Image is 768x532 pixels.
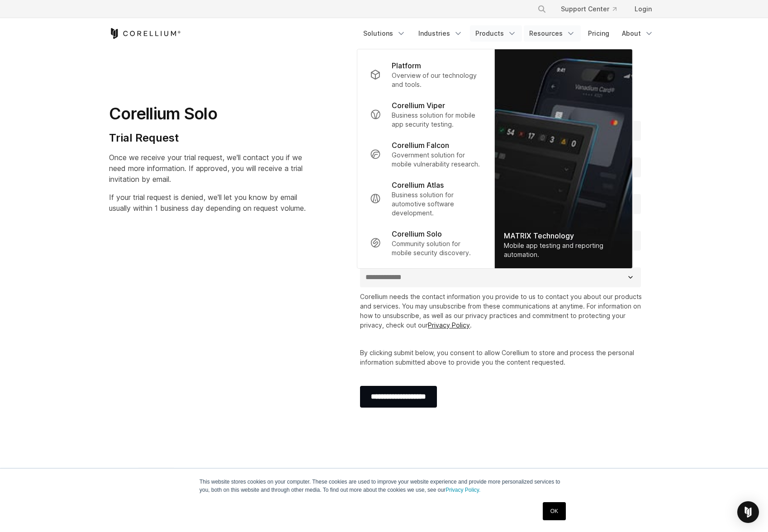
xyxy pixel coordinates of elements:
a: Privacy Policy. [446,487,480,493]
a: Corellium Atlas Business solution for automotive software development. [363,174,489,223]
p: Corellium Viper [392,100,445,111]
a: Platform Overview of our technology and tools. [363,55,489,95]
p: Corellium Falcon [392,140,449,151]
p: By clicking submit below, you consent to allow Corellium to store and process the personal inform... [360,348,645,367]
a: Privacy Policy [428,321,470,329]
button: Search [534,1,550,17]
a: Products [470,25,522,42]
a: Corellium home [107,467,123,480]
h1: Corellium Solo [109,104,306,124]
a: Pricing [583,25,615,42]
p: Business solution for automotive software development. [392,190,482,218]
a: Resources [524,25,581,42]
p: Platform [392,60,421,71]
img: Matrix_WebNav_1x [495,49,632,268]
p: Government solution for mobile vulnerability research. [392,151,482,169]
a: Corellium Solo Community solution for mobile security discovery. [363,223,489,263]
span: If your trial request is denied, we'll let you know by email usually within 1 business day depend... [109,193,306,213]
p: This website stores cookies on your computer. These cookies are used to improve your website expe... [199,478,569,494]
a: MATRIX Technology Mobile app testing and reporting automation. [495,49,632,268]
p: Corellium Solo [392,228,442,239]
div: MATRIX Technology [504,230,623,241]
p: Community solution for mobile security discovery. [392,239,482,257]
a: Login [627,1,659,17]
span: Free Trial [138,467,175,480]
a: Corellium Home [109,28,181,39]
p: Corellium needs the contact information you provide to us to contact you about our products and s... [360,292,645,330]
a: Corellium Falcon Government solution for mobile vulnerability research. [363,134,489,174]
a: Support Center [554,1,624,17]
a: Corellium Viper Business solution for mobile app security testing. [363,95,489,134]
a: Solutions [358,25,411,42]
p: Overview of our technology and tools. [392,71,482,89]
h4: Trial Request [109,131,306,145]
a: Industries [413,25,468,42]
p: Business solution for mobile app security testing. [392,111,482,129]
div: Navigation Menu [358,25,659,42]
div: Open Intercom Messenger [737,501,759,523]
a: About [616,25,659,42]
span: Once we receive your trial request, we'll contact you if we need more information. If approved, y... [109,153,303,184]
p: Corellium Atlas [392,180,444,190]
div: Navigation Menu [526,1,659,17]
a: OK [543,502,566,520]
div: Mobile app testing and reporting automation. [504,241,623,259]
